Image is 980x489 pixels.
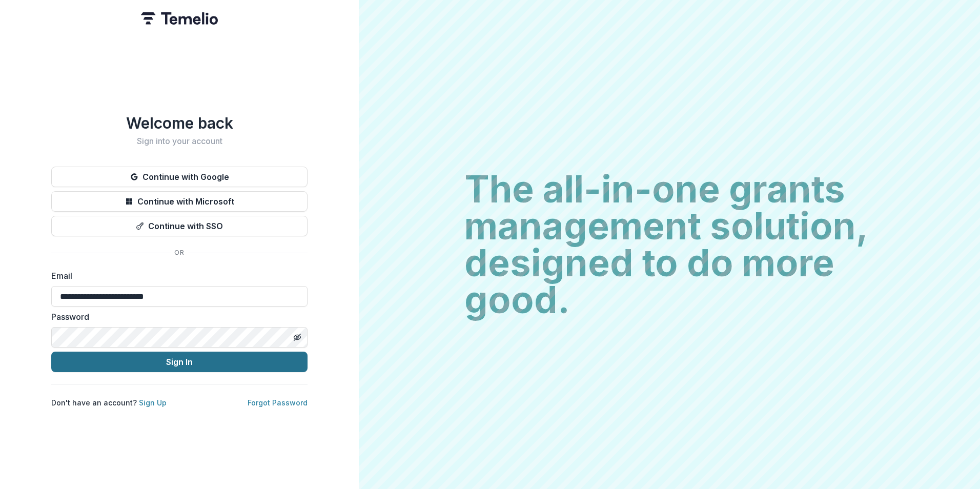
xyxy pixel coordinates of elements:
p: Don't have an account? [51,397,167,408]
button: Continue with Microsoft [51,191,308,212]
a: Forgot Password [248,398,308,407]
label: Email [51,270,301,282]
button: Toggle password visibility [289,329,305,345]
button: Sign In [51,352,308,372]
h2: Sign into your account [51,136,308,146]
h1: Welcome back [51,114,308,132]
img: Temelio [141,12,218,25]
a: Sign Up [139,398,167,407]
button: Continue with SSO [51,216,308,236]
button: Continue with Google [51,167,308,187]
label: Password [51,311,301,323]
